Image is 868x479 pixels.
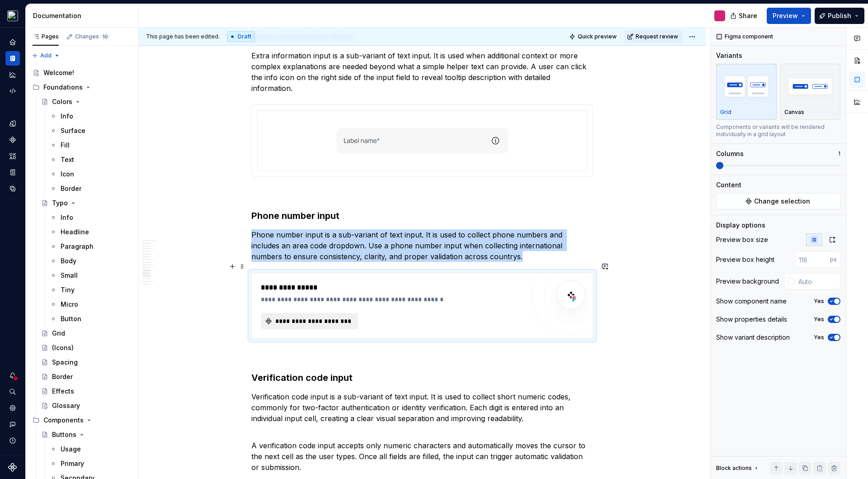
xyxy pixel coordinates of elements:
a: Button [46,312,135,326]
div: Primary [61,459,84,468]
button: Request review [624,30,682,43]
div: Draft [227,31,255,42]
div: Glossary [52,401,80,410]
a: Documentation [5,51,20,66]
div: Icon [61,170,74,179]
a: Assets [5,149,20,163]
a: Typo [38,196,135,210]
button: Search ⌘K [5,384,20,399]
div: Foundations [43,83,83,92]
p: Phone number input is a sub-variant of text input. It is used to collect phone numbers and includ... [251,229,593,262]
div: Components [43,416,84,425]
button: placeholderCanvas [780,64,841,120]
p: Canvas [784,109,804,116]
a: Usage [46,442,135,456]
span: Publish [828,11,851,20]
button: Publish [815,8,864,24]
span: Share [739,11,757,20]
a: Storybook stories [5,165,20,180]
span: This page has been edited. [146,33,220,40]
a: (Icons) [38,341,135,355]
span: Preview [773,11,798,20]
div: Preview box height [716,255,774,264]
a: Border [46,181,135,196]
div: Show variant description [716,333,790,342]
div: Paragraph [61,242,94,251]
div: Changes [75,33,109,40]
p: px [830,256,837,263]
a: Info [46,210,135,225]
div: Show properties details [716,315,787,324]
div: Design tokens [5,116,20,131]
button: Notifications [5,368,20,383]
img: e5527c48-e7d1-4d25-8110-9641689f5e10.png [7,10,18,21]
div: Settings [5,401,20,415]
a: Colors [38,95,135,109]
img: placeholder [720,70,773,103]
div: Typo [52,199,68,208]
div: Contact support [5,417,20,432]
div: Effects [52,387,74,396]
label: Yes [814,334,824,341]
a: Tiny [46,283,135,297]
a: Grid [38,326,135,341]
a: Buttons [38,427,135,442]
div: Columns [716,149,744,158]
label: Yes [814,316,824,323]
h3: Verification code input [251,371,593,384]
a: Welcome! [29,66,135,80]
a: Data sources [5,181,20,196]
p: Verification code input is a sub-variant of text input. It is used to collect short numeric codes... [251,391,593,424]
a: Text [46,152,135,167]
div: Welcome! [43,68,74,77]
a: Supernova Logo [8,463,17,472]
span: 10 [101,33,109,40]
button: Add [29,49,63,62]
a: Glossary [38,398,135,413]
a: Home [5,35,20,49]
div: Components [5,133,20,147]
a: Headline [46,225,135,239]
div: Text [61,155,74,164]
a: Border [38,370,135,384]
div: Components [29,413,135,427]
div: Spacing [52,358,78,367]
div: Buttons [52,430,76,439]
div: Micro [61,300,78,309]
a: Effects [38,384,135,398]
div: Info [61,213,73,222]
a: Surface [46,123,135,138]
p: 1 [838,150,840,157]
div: Content [716,180,741,190]
div: Block actions [716,462,760,474]
p: A verification code input accepts only numeric characters and automatically moves the cursor to t... [251,429,593,473]
a: Analytics [5,67,20,82]
div: Border [61,184,81,193]
a: Spacing [38,355,135,370]
div: Block actions [716,465,752,472]
input: 116 [795,251,830,268]
span: Quick preview [578,33,617,40]
div: (Icons) [52,343,74,352]
p: Grid [720,109,731,116]
div: Usage [61,445,81,454]
div: Variants [716,51,742,60]
a: Code automation [5,84,20,98]
button: Change selection [716,193,840,209]
div: Pages [33,33,59,40]
a: Fill [46,138,135,152]
div: Button [61,314,81,323]
a: Paragraph [46,239,135,254]
div: Preview box size [716,235,768,244]
h3: Phone number input [251,209,593,222]
label: Yes [814,298,824,305]
a: Primary [46,456,135,471]
div: Display options [716,221,765,230]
